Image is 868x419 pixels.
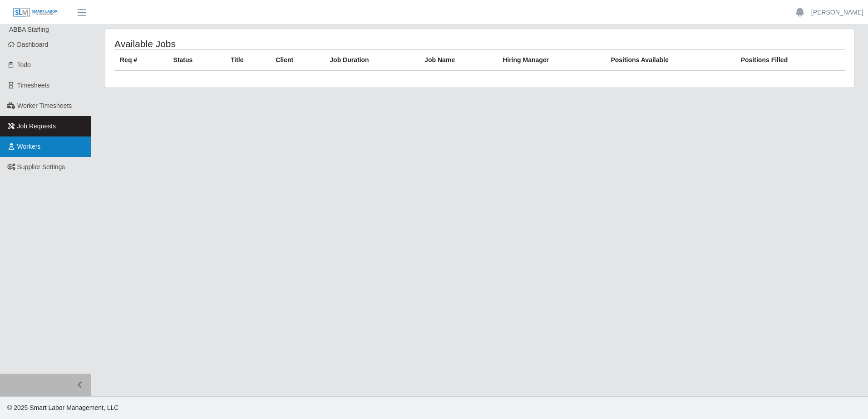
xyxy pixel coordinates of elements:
img: SLM Logo [13,8,58,18]
th: Hiring Manager [497,50,605,71]
span: Dashboard [17,41,49,48]
span: Worker Timesheets [17,102,72,109]
th: Status [168,50,225,71]
th: Job Name [419,50,497,71]
span: © 2025 Smart Labor Management, LLC [7,404,118,411]
h4: Available Jobs [114,38,411,49]
span: Job Requests [17,122,56,130]
span: ABBA Staffing [9,26,49,33]
th: Req # [114,50,168,71]
th: Positions Filled [735,50,845,71]
th: Client [270,50,324,71]
th: Title [225,50,270,71]
th: Job Duration [324,50,419,71]
a: [PERSON_NAME] [811,8,863,17]
span: Supplier Settings [17,163,65,171]
th: Positions Available [605,50,735,71]
span: Workers [17,143,41,150]
span: Timesheets [17,82,50,89]
span: Todo [17,61,31,68]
